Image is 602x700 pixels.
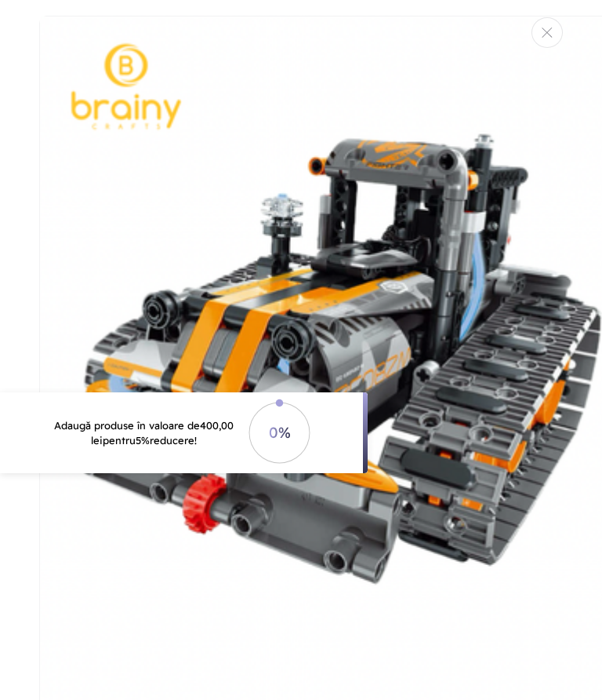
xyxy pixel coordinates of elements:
text: 0% [269,423,291,442]
button: Închideți [531,17,563,48]
span: 400,00 lei [91,419,234,446]
p: Adaugă produse în valoare de pentru reducere! [46,418,242,447]
span: 5% [136,434,150,447]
